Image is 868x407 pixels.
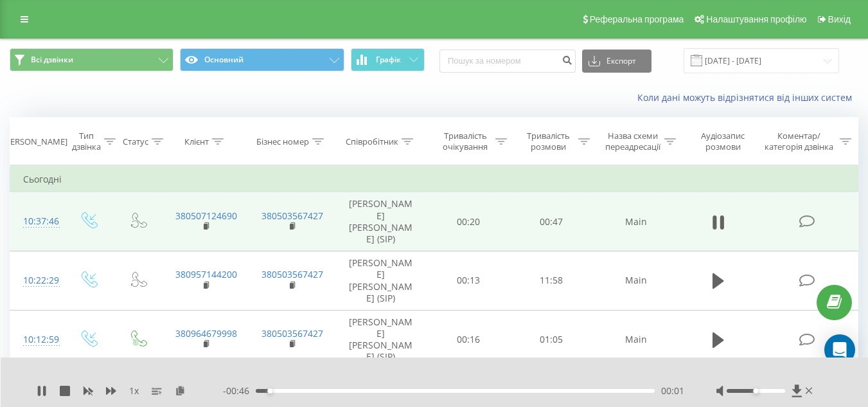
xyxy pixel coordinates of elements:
td: 00:20 [427,192,510,251]
a: 380503567427 [261,327,323,339]
td: 00:13 [427,251,510,311]
a: Коли дані можуть відрізнятися вiд інших систем [637,91,858,104]
span: 1 x [129,384,139,397]
div: Тривалість розмови [522,131,575,152]
div: Назва схеми переадресації [605,131,661,152]
div: Тривалість очікування [439,131,492,152]
span: Налаштування профілю [706,14,806,24]
div: Співробітник [346,136,398,147]
td: Сьогодні [10,167,858,192]
span: 00:01 [661,384,684,397]
button: Всі дзвінки [10,48,173,71]
span: Всі дзвінки [31,55,73,65]
a: 380957144200 [175,268,237,280]
div: Статус [123,136,148,147]
td: 11:58 [510,251,593,311]
td: Main [593,310,679,369]
a: 380503567427 [261,210,323,222]
div: Open Intercom Messenger [824,334,855,365]
span: - 00:46 [223,384,256,397]
div: Аудіозапис розмови [691,131,756,152]
button: Експорт [582,50,651,73]
td: 00:47 [510,192,593,251]
div: Accessibility label [267,388,272,393]
a: 380503567427 [261,268,323,280]
td: 01:05 [510,310,593,369]
td: Main [593,192,679,251]
div: 10:12:59 [23,327,50,352]
a: 380507124690 [175,210,237,222]
a: 380964679998 [175,327,237,339]
div: Клієнт [184,136,209,147]
span: Вихід [828,14,851,24]
td: [PERSON_NAME] [PERSON_NAME] (SIP) [335,251,427,311]
div: 10:37:46 [23,209,50,234]
span: Графік [376,55,401,64]
input: Пошук за номером [439,50,576,73]
td: [PERSON_NAME] [PERSON_NAME] (SIP) [335,192,427,251]
td: [PERSON_NAME] [PERSON_NAME] (SIP) [335,310,427,369]
div: 10:22:29 [23,268,50,293]
div: [PERSON_NAME] [3,136,67,147]
div: Тип дзвінка [72,131,101,152]
div: Коментар/категорія дзвінка [761,131,837,152]
td: 00:16 [427,310,510,369]
div: Accessibility label [753,388,758,393]
span: Реферальна програма [590,14,684,24]
button: Графік [351,48,425,71]
td: Main [593,251,679,311]
div: Бізнес номер [256,136,309,147]
button: Основний [180,48,344,71]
